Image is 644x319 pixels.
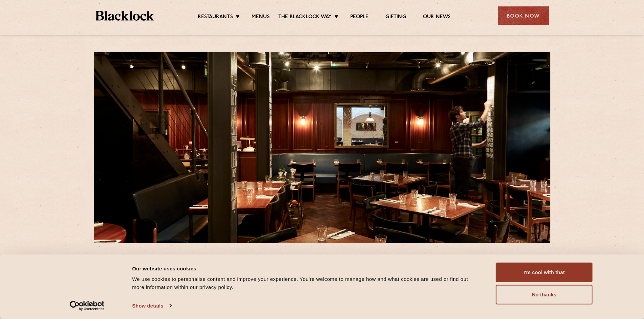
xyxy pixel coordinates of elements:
button: I'm cool with that [496,263,593,282]
div: We use cookies to personalise content and improve your experience. You're welcome to manage how a... [132,275,481,291]
a: Show details [132,301,171,311]
a: Our News [423,14,451,21]
div: Book Now [498,6,549,25]
a: Gifting [385,14,406,21]
a: Restaurants [198,14,233,21]
div: Our website uses cookies [132,264,481,272]
a: Usercentrics Cookiebot - opens in a new window [57,301,117,311]
a: The Blacklock Way [278,14,332,21]
img: BL_Textured_Logo-footer-cropped.svg [96,11,154,21]
a: People [350,14,368,21]
a: Menus [252,14,270,21]
button: No thanks [496,285,593,304]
